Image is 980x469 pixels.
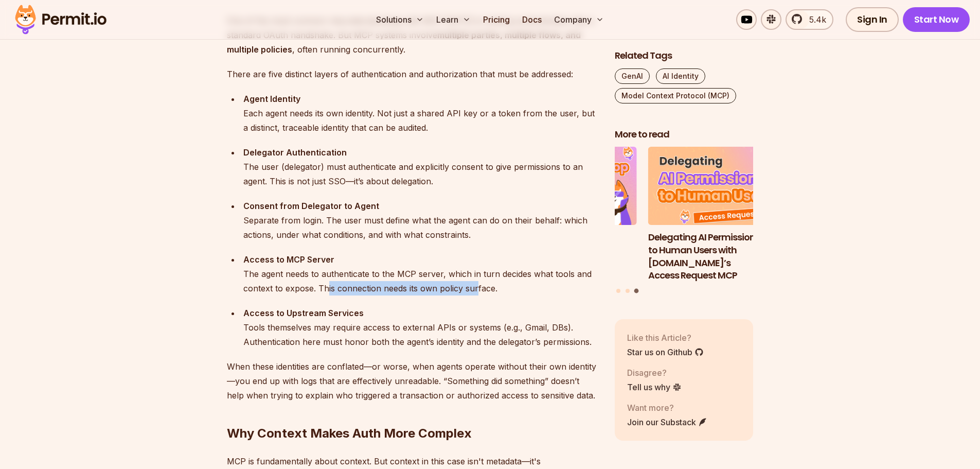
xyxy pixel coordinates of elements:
p: There are five distinct layers of authentication and authorization that must be addressed: [227,67,598,81]
p: Disagree? [627,367,682,379]
h3: Delegating AI Permissions to Human Users with [DOMAIN_NAME]’s Access Request MCP [648,231,787,282]
strong: Delegator Authentication [243,147,347,158]
a: Pricing [479,9,514,30]
a: Tell us why [627,381,682,393]
a: Model Context Protocol (MCP) [615,88,736,103]
strong: Agent Identity [243,94,300,104]
p: Like this Article? [627,332,704,344]
a: Sign In [846,7,899,32]
a: Docs [518,9,546,30]
img: Delegating AI Permissions to Human Users with Permit.io’s Access Request MCP [648,147,787,225]
strong: Access to MCP Server [243,254,334,265]
a: GenAI [615,68,650,84]
a: Delegating AI Permissions to Human Users with Permit.io’s Access Request MCPDelegating AI Permiss... [648,147,787,283]
button: Go to slide 2 [626,289,630,293]
p: Want more? [627,402,707,414]
strong: multiple parties, multiple flows, and multiple policies [227,30,581,55]
a: Join our Substack [627,416,707,428]
div: Separate from login. The user must define what the agent can do on their behalf: which actions, u... [243,199,598,242]
div: Posts [615,147,754,295]
a: Start Now [903,7,970,32]
li: 3 of 3 [648,147,787,283]
img: Permit logo [10,2,111,37]
div: The agent needs to authenticate to the MCP server, which in turn decides what tools and context t... [243,252,598,296]
strong: Access to Upstream Services [243,308,364,318]
li: 2 of 3 [498,147,637,283]
div: Tools themselves may require access to external APIs or systems (e.g., Gmail, DBs). Authenticatio... [243,306,598,349]
a: Star us on Github [627,346,704,358]
button: Go to slide 1 [616,289,620,293]
button: Solutions [372,9,428,30]
h2: Related Tags [615,49,754,62]
button: Company [550,9,608,30]
span: 5.4k [803,13,826,26]
p: When these identities are conflated—or worse, when agents operate without their own identity—you ... [227,359,598,403]
img: Human-in-the-Loop for AI Agents: Best Practices, Frameworks, Use Cases, and Demo [498,147,637,225]
strong: Consent from Delegator to Agent [243,201,379,211]
button: Learn [432,9,475,30]
div: Each agent needs its own identity. Not just a shared API key or a token from the user, but a dist... [243,92,598,135]
a: AI Identity [656,68,705,84]
div: The user (delegator) must authenticate and explicitly consent to give permissions to an agent. Th... [243,145,598,188]
button: Go to slide 3 [634,289,639,293]
h2: More to read [615,128,754,141]
h3: Human-in-the-Loop for AI Agents: Best Practices, Frameworks, Use Cases, and Demo [498,231,637,282]
h2: Why Context Makes Auth More Complex [227,384,598,442]
a: 5.4k [786,9,833,30]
